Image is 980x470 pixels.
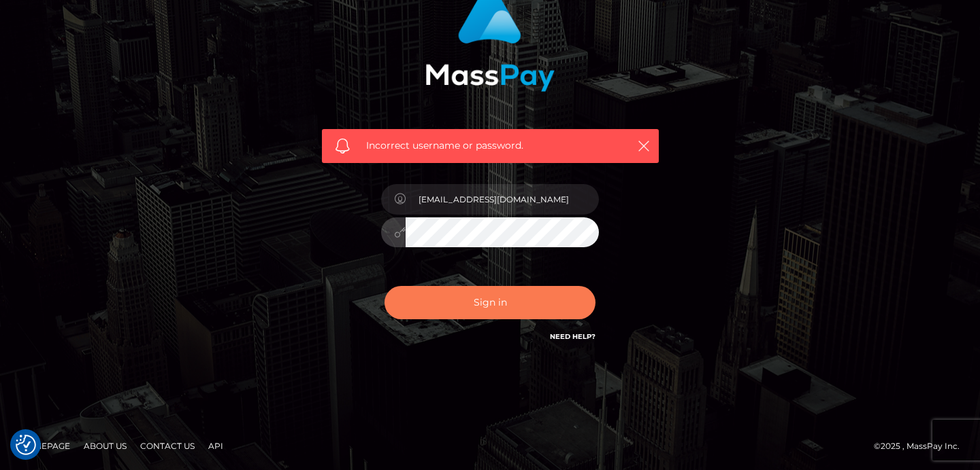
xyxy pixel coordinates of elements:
[550,332,595,341] a: Need Help?
[16,435,36,455] img: Revisit consent button
[15,435,76,456] a: Homepage
[78,435,132,456] a: About Us
[135,435,200,456] a: Contact Us
[203,435,229,456] a: API
[16,435,36,455] button: Consent Preferences
[366,139,615,153] span: Incorrect username or password.
[385,286,595,319] button: Sign in
[874,439,970,454] div: © 2025 , MassPay Inc.
[406,184,599,215] input: Username...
